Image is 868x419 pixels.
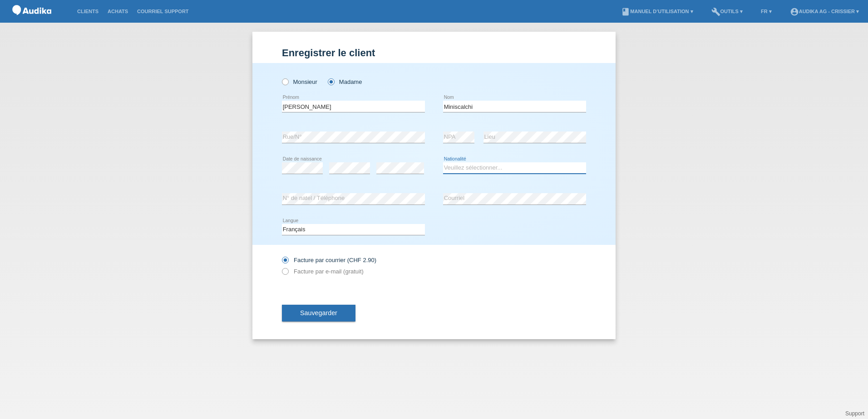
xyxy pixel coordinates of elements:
[300,309,337,317] span: Sauvegarder
[621,7,630,16] i: book
[73,9,103,14] a: Clients
[616,9,697,14] a: bookManuel d’utilisation ▾
[707,9,747,14] a: buildOutils ▾
[785,9,863,14] a: account_circleAudika AG - Crissier ▾
[328,78,362,85] label: Madame
[282,78,317,85] label: Monsieur
[790,7,799,16] i: account_circle
[328,78,334,84] input: Madame
[756,9,776,14] a: FR ▾
[282,257,376,263] label: Facture par courrier (CHF 2.90)
[282,257,288,268] input: Facture par courrier (CHF 2.90)
[282,268,364,275] label: Facture par e-mail (gratuit)
[103,9,133,14] a: Achats
[282,47,586,58] h1: Enregistrer le client
[282,78,288,84] input: Monsieur
[133,9,193,14] a: Courriel Support
[845,410,864,417] a: Support
[711,7,720,16] i: build
[282,305,355,322] button: Sauvegarder
[9,18,54,24] a: POS — MF Group
[282,268,288,279] input: Facture par e-mail (gratuit)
